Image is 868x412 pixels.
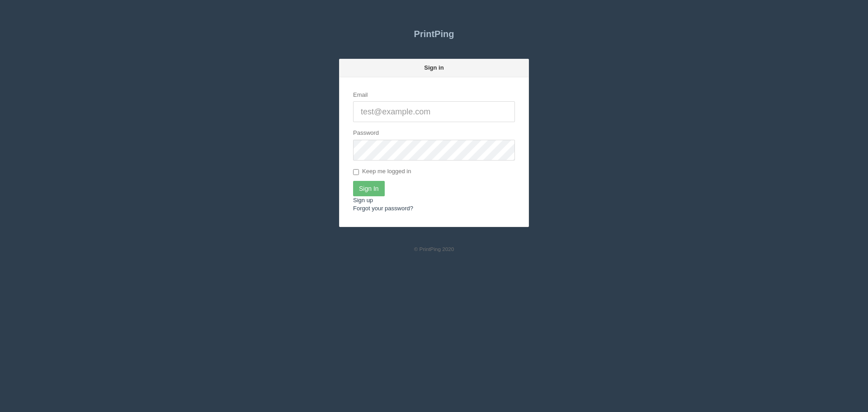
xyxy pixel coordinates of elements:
a: PrintPing [339,23,529,45]
label: Email [353,91,368,99]
small: © PrintPing 2020 [414,246,454,252]
label: Keep me logged in [353,167,411,176]
a: Sign up [353,197,373,204]
label: Password [353,129,379,137]
a: Forgot your password? [353,205,413,212]
input: test@example.com [353,101,515,122]
input: Sign In [353,181,385,196]
input: Keep me logged in [353,169,359,175]
strong: Sign in [424,64,443,71]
